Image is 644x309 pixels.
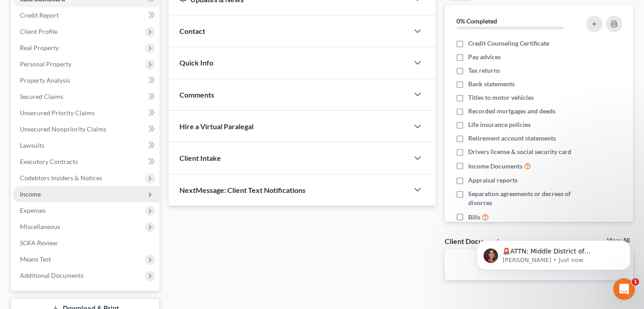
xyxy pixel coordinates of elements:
[179,58,213,67] span: Quick Info
[20,239,57,247] span: SOFA Review
[468,162,522,171] span: Income Documents
[468,120,531,129] span: Life insurance policies
[20,109,94,117] span: Unsecured Priority Claims
[468,80,515,89] span: Bank statements
[20,44,59,51] span: Real Property
[20,255,51,263] span: Means Test
[468,39,549,48] span: Credit Counseling Certificate
[20,272,84,279] span: Additional Documents
[463,221,644,285] iframe: Intercom notifications message
[20,158,78,165] span: Executory Contracts
[445,236,503,246] div: Client Documents
[179,154,221,162] span: Client Intake
[13,235,160,251] a: SOFA Review
[20,76,70,84] span: Property Analysis
[20,93,63,100] span: Secured Claims
[20,11,59,19] span: Credit Report
[468,189,578,207] span: Separation agreements or decrees of divorces
[13,105,160,121] a: Unsecured Priority Claims
[468,134,556,143] span: Retirement account statements
[13,72,160,89] a: Property Analysis
[20,174,102,182] span: Codebtors Insiders & Notices
[468,213,480,222] span: Bills
[20,28,57,35] span: Client Profile
[179,122,254,131] span: Hire a Virtual Paralegal
[20,190,41,198] span: Income
[13,137,160,154] a: Lawsuits
[13,89,160,105] a: Secured Claims
[452,257,626,266] p: No client documents yet.
[613,278,635,300] iframe: Intercom live chat
[179,27,205,35] span: Contact
[20,206,46,214] span: Expenses
[20,60,71,68] span: Personal Property
[468,52,501,61] span: Pay advices
[179,90,214,99] span: Comments
[632,278,639,286] span: 1
[468,107,555,116] span: Recorded mortgages and deeds
[468,176,517,185] span: Appraisal reports
[20,141,44,149] span: Lawsuits
[179,186,306,194] span: NextMessage: Client Text Notifications
[13,7,160,23] a: Credit Report
[468,147,571,156] span: Drivers license & social security card
[13,154,160,170] a: Executory Contracts
[20,223,60,230] span: Miscellaneous
[468,66,500,75] span: Tax returns
[13,121,160,137] a: Unsecured Nonpriority Claims
[20,125,106,133] span: Unsecured Nonpriority Claims
[456,17,497,25] strong: 0% Completed
[468,93,534,102] span: Titles to motor vehicles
